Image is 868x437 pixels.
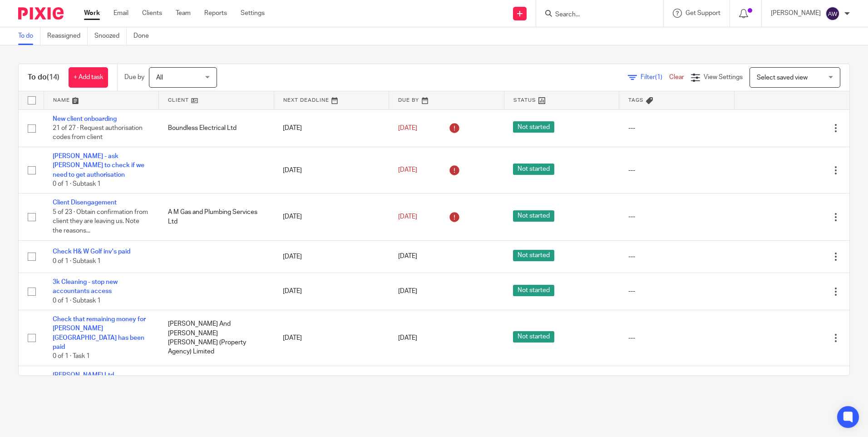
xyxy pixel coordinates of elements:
[513,164,554,175] span: Not started
[628,124,725,133] div: ---
[513,210,554,222] span: Not started
[53,181,101,187] span: 0 of 1 · Subtask 1
[628,212,725,221] div: ---
[771,9,821,18] p: [PERSON_NAME]
[241,9,265,18] a: Settings
[554,11,636,19] input: Search
[628,252,725,261] div: ---
[628,98,644,103] span: Tags
[513,121,554,133] span: Not started
[124,73,144,82] p: Due by
[274,109,389,147] td: [DATE]
[628,287,725,296] div: ---
[398,288,417,294] span: [DATE]
[274,194,389,240] td: [DATE]
[825,6,840,21] img: svg%3E
[669,74,684,80] a: Clear
[159,109,274,147] td: Boundless Electrical Ltd
[53,353,90,360] span: 0 of 1 · Task 1
[176,9,191,18] a: Team
[159,194,274,240] td: A M Gas and Plumbing Services Ltd
[53,372,118,387] a: [PERSON_NAME] Ltd - [PERSON_NAME]
[159,310,274,366] td: [PERSON_NAME] And [PERSON_NAME] [PERSON_NAME] (Property Agency) Limited
[84,9,100,18] a: Work
[274,366,389,422] td: [DATE]
[628,333,725,343] div: ---
[18,7,64,20] img: Pixie
[274,310,389,366] td: [DATE]
[704,74,743,80] span: View Settings
[274,147,389,194] td: [DATE]
[398,253,417,260] span: [DATE]
[513,285,554,296] span: Not started
[398,214,417,220] span: [DATE]
[142,9,162,18] a: Clients
[53,153,144,178] a: [PERSON_NAME] - ask [PERSON_NAME] to check if we need to get authorisation
[398,125,417,131] span: [DATE]
[53,116,117,122] a: New client onboarding
[156,74,163,81] span: All
[69,67,108,88] a: + Add task
[641,74,669,80] span: Filter
[513,331,554,343] span: Not started
[53,279,118,294] a: 3k Cleaning - stop new accountants access
[628,166,725,175] div: ---
[53,199,117,206] a: Client Disengagement
[686,10,720,16] span: Get Support
[655,74,662,80] span: (1)
[204,9,227,18] a: Reports
[18,27,40,45] a: To do
[53,258,101,264] span: 0 of 1 · Subtask 1
[159,366,274,422] td: [PERSON_NAME] Ltd
[513,250,554,261] span: Not started
[47,74,59,81] span: (14)
[398,167,417,174] span: [DATE]
[28,73,59,82] h1: To do
[53,298,101,304] span: 0 of 1 · Subtask 1
[53,248,130,255] a: Check H& W Golf inv's paid
[53,209,148,234] span: 5 of 23 · Obtain confirmation from client they are leaving us. Note the reasons...
[47,27,88,45] a: Reassigned
[53,125,143,141] span: 21 of 27 · Request authorisation codes from client
[113,9,128,18] a: Email
[757,74,808,81] span: Select saved view
[94,27,127,45] a: Snoozed
[398,335,417,341] span: [DATE]
[133,27,156,45] a: Done
[53,316,146,350] a: Check that remaining money for [PERSON_NAME][GEOGRAPHIC_DATA] has been paid
[274,273,389,310] td: [DATE]
[274,240,389,273] td: [DATE]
